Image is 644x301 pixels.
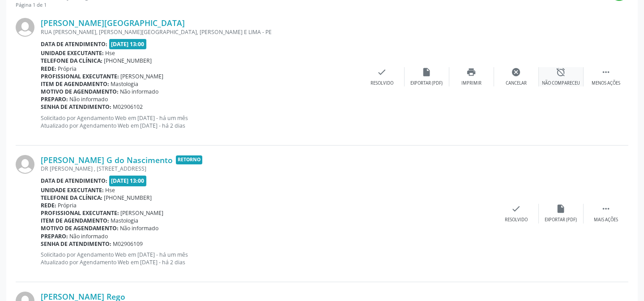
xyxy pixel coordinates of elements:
[121,209,164,217] span: [PERSON_NAME]
[41,217,109,224] b: Item de agendamento:
[41,202,56,209] b: Rede:
[111,80,139,88] span: Mastologia
[506,80,527,86] div: Cancelar
[41,155,173,165] a: [PERSON_NAME] G do Nascimento
[467,67,477,77] i: print
[16,155,34,174] img: img
[556,204,566,214] i: insert_drive_file
[41,251,494,266] p: Solicitado por Agendamento Web em [DATE] - há um mês Atualizado por Agendamento Web em [DATE] - h...
[106,49,115,57] span: Hse
[545,217,577,223] div: Exportar (PDF)
[70,232,108,240] span: Não informado
[592,80,620,86] div: Menos ações
[41,232,68,240] b: Preparo:
[113,240,143,248] span: M02906109
[512,67,521,77] i: cancel
[542,80,580,86] div: Não compareceu
[422,67,432,77] i: insert_drive_file
[461,80,482,86] div: Imprimir
[104,194,152,202] span: [PHONE_NUMBER]
[120,224,159,232] span: Não informado
[58,202,77,209] span: Própria
[41,240,111,248] b: Senha de atendimento:
[120,88,159,95] span: Não informado
[109,176,147,186] span: [DATE] 13:00
[41,88,119,95] b: Motivo de agendamento:
[41,65,56,73] b: Rede:
[41,177,107,185] b: Data de atendimento:
[41,209,119,217] b: Profissional executante:
[41,103,111,111] b: Senha de atendimento:
[106,186,115,194] span: Hse
[109,39,147,49] span: [DATE] 13:00
[41,18,185,28] a: [PERSON_NAME][GEOGRAPHIC_DATA]
[601,204,611,214] i: 
[121,73,164,80] span: [PERSON_NAME]
[113,103,143,111] span: M02906102
[176,155,202,165] span: Retorno
[512,204,521,214] i: check
[41,49,104,57] b: Unidade executante:
[411,80,443,86] div: Exportar (PDF)
[41,28,360,36] div: RUA [PERSON_NAME], [PERSON_NAME][GEOGRAPHIC_DATA], [PERSON_NAME] E LIMA - PE
[41,80,109,88] b: Item de agendamento:
[41,40,107,48] b: Data de atendimento:
[601,67,611,77] i: 
[41,73,119,80] b: Profissional executante:
[41,95,68,103] b: Preparo:
[111,217,139,224] span: Mastologia
[41,165,494,172] div: DR [PERSON_NAME] , [STREET_ADDRESS]
[41,194,102,202] b: Telefone da clínica:
[16,1,115,9] div: Página 1 de 1
[104,57,152,64] span: [PHONE_NUMBER]
[41,186,104,194] b: Unidade executante:
[594,217,618,223] div: Mais ações
[41,224,119,232] b: Motivo de agendamento:
[58,65,77,73] span: Própria
[371,80,393,86] div: Resolvido
[377,67,387,77] i: check
[16,18,34,37] img: img
[556,67,566,77] i: alarm_off
[41,114,360,129] p: Solicitado por Agendamento Web em [DATE] - há um mês Atualizado por Agendamento Web em [DATE] - h...
[41,57,102,64] b: Telefone da clínica:
[70,95,108,103] span: Não informado
[505,217,528,223] div: Resolvido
